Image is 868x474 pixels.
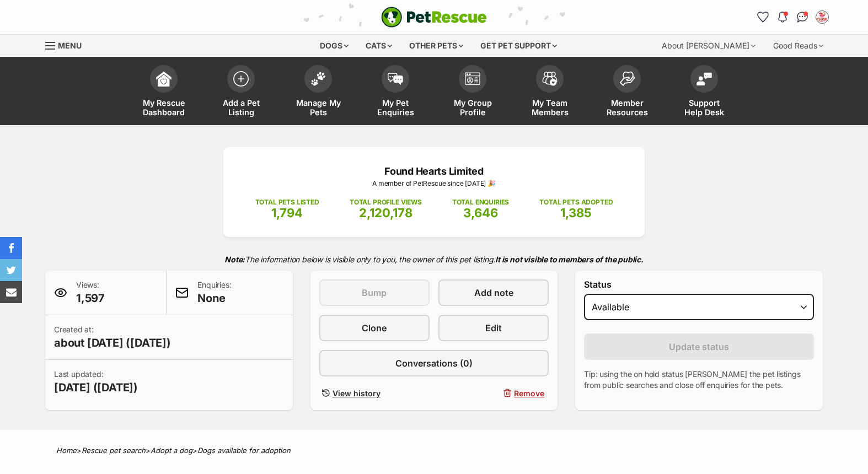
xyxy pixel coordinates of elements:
span: My Group Profile [448,98,497,117]
img: group-profile-icon-3fa3cf56718a62981997c0bc7e787c4b2cf8bcc04b72c1350f741eb67cf2f40e.svg [465,72,480,85]
a: Member Resources [588,60,666,125]
span: Update status [669,340,729,353]
span: 1,597 [76,290,105,306]
button: Update status [584,333,814,360]
span: Remove [514,387,544,399]
span: Clone [362,321,387,335]
img: pet-enquiries-icon-7e3ad2cf08bfb03b45e93fb7055b45f3efa6380592205ae92323e6603595dc1f.svg [388,73,403,85]
a: Clone [319,315,430,341]
img: chat-41dd97257d64d25036548639549fe6c8038ab92f7586957e7f3b1b290dea8141.svg [797,12,808,23]
img: add-pet-listing-icon-0afa8454b4691262ce3f59096e99ab1cd57d4a30225e0717b998d2c9b9846f56.svg [233,71,249,87]
a: Menu [45,35,89,55]
p: A member of PetRescue since [DATE] 🎉 [240,179,628,188]
span: Support Help Desk [679,98,729,117]
img: manage-my-pets-icon-02211641906a0b7f246fdf0571729dbe1e7629f14944591b6c1af311fb30b64b.svg [310,72,326,86]
button: Notifications [774,8,791,26]
span: 3,646 [463,206,498,220]
a: View history [319,385,430,401]
button: Remove [438,385,549,401]
div: Good Reads [765,35,831,57]
a: Support Help Desk [666,60,743,125]
p: Enquiries: [197,279,231,306]
a: Conversations [794,8,811,26]
div: About [PERSON_NAME] [654,35,763,57]
a: Manage My Pets [280,60,357,125]
a: Rescue pet search [82,446,146,455]
a: Dogs available for adoption [197,446,291,455]
span: My Pet Enquiries [371,98,420,117]
span: Member Resources [602,98,652,117]
p: Found Hearts Limited [240,164,628,179]
div: Get pet support [473,35,565,57]
span: 1,794 [271,206,303,220]
a: Home [56,446,77,455]
img: VIC Dogs profile pic [817,12,828,23]
span: Manage My Pets [293,98,343,117]
button: Bump [319,279,430,306]
a: Conversations (0) [319,350,549,376]
a: Edit [438,315,549,341]
a: Add note [438,279,549,306]
p: Views: [76,279,105,306]
span: My Team Members [525,98,575,117]
p: TOTAL PETS ADOPTED [539,197,613,207]
span: Edit [485,321,502,335]
div: Cats [358,35,400,57]
p: Tip: using the on hold status [PERSON_NAME] the pet listings from public searches and close off e... [584,369,814,391]
span: My Rescue Dashboard [139,98,189,117]
p: Created at: [54,324,171,351]
label: Status [584,279,814,289]
span: 2,120,178 [359,206,412,220]
p: TOTAL ENQUIRIES [452,197,509,207]
img: help-desk-icon-fdf02630f3aa405de69fd3d07c3f3aa587a6932b1a1747fa1d2bba05be0121f9.svg [696,72,712,85]
div: > > > [29,446,839,455]
span: [DATE] ([DATE]) [54,380,138,395]
ul: Account quick links [754,8,831,26]
strong: It is not visible to members of the public. [495,255,644,264]
span: Add note [474,286,513,299]
a: My Pet Enquiries [357,60,434,125]
span: Bump [362,286,387,299]
span: about [DATE] ([DATE]) [54,335,171,351]
a: Add a Pet Listing [202,60,280,125]
a: My Group Profile [434,60,511,125]
a: PetRescue [381,7,487,28]
div: Dogs [312,35,356,57]
p: TOTAL PROFILE VIEWS [350,197,422,207]
strong: Note: [224,255,245,264]
div: Other pets [401,35,471,57]
img: member-resources-icon-8e73f808a243e03378d46382f2149f9095a855e16c252ad45f914b54edf8863c.svg [619,71,635,86]
img: notifications-46538b983faf8c2785f20acdc204bb7945ddae34d4c08c2a6579f10ce5e182be.svg [778,12,787,23]
img: team-members-icon-5396bd8760b3fe7c0b43da4ab00e1e3bb1a5d9ba89233759b79545d2d3fc5d0d.svg [542,72,558,86]
img: logo-e224e6f780fb5917bec1dbf3a21bbac754714ae5b6737aabdf751b685950b380.svg [381,7,487,28]
p: TOTAL PETS LISTED [255,197,319,207]
span: Menu [58,41,82,50]
a: Adopt a dog [151,446,192,455]
a: My Team Members [511,60,588,125]
span: View history [333,387,381,399]
a: Favourites [754,8,771,26]
p: The information below is visible only to you, the owner of this pet listing. [45,248,823,271]
p: Last updated: [54,369,138,395]
img: dashboard-icon-eb2f2d2d3e046f16d808141f083e7271f6b2e854fb5c12c21221c1fb7104beca.svg [156,71,172,87]
a: My Rescue Dashboard [125,60,202,125]
span: Conversations (0) [395,357,473,370]
span: Add a Pet Listing [216,98,266,117]
button: My account [813,8,831,26]
span: 1,385 [560,206,592,220]
span: None [197,290,231,306]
